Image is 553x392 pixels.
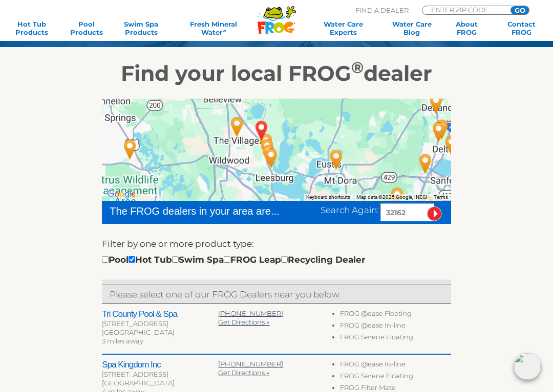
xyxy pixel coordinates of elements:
[381,179,413,215] div: Leslie's Poolmart, Inc. # 462 - 32 miles away.
[427,206,442,221] input: Submit
[340,333,451,344] li: FROG Serene Floating
[120,20,162,36] a: Swim SpaProducts
[420,86,452,122] div: Pinch-A-Penny #103 - 38 miles away.
[102,253,365,266] div: Pool Hot Tub Swim Spa FROG Leap Recycling Dealer
[340,372,451,383] li: FROG Serene Floating
[250,126,282,162] div: Tri County Pool & Spa - 3 miles away.
[218,368,269,377] a: Get Directions »
[500,20,543,36] a: ContactFROG
[445,20,488,36] a: AboutFROG
[15,60,538,86] h2: Find your local FROG dealer
[102,337,143,345] span: 3 miles away
[223,28,226,33] sup: ∞
[10,20,53,36] a: Hot TubProducts
[308,20,378,36] a: Water CareExperts
[102,360,218,370] h2: Spa Kingdom Inc
[372,190,404,226] div: Pinch-A-Penny #058 - 32 miles away.
[102,328,218,337] div: [GEOGRAPHIC_DATA]
[104,188,138,201] img: Google
[256,140,287,176] div: Florida Spa and Pool Warehouse - 6 miles away.
[351,58,364,77] sup: ®
[253,136,285,172] div: Pinch-A-Penny #113 - 5 miles away.
[306,194,350,201] button: Keyboard shortcuts
[104,188,138,201] a: Open this area in Google Maps (opens a new window)
[175,20,252,36] a: Fresh MineralWater∞
[410,146,441,181] div: Pinch-A-Penny #200 - 36 miles away.
[434,194,448,200] a: Terms (opens in new tab)
[511,6,529,14] input: GO
[321,205,378,215] span: Search Again:
[412,188,443,223] div: Spas Etc of Orlando - 39 miles away.
[218,360,283,368] a: [PHONE_NUMBER]
[430,6,499,13] input: Zip Code Form
[321,142,352,177] div: Pinch-A-Penny #061 - 17 miles away.
[110,203,280,219] div: The FROG dealers in your area are...
[340,321,451,333] li: FROG @ease In-line
[218,309,283,317] a: [PHONE_NUMBER]
[251,131,283,167] div: Spa Kingdom Inc - 4 miles away.
[246,112,278,148] div: LADY LAKE, FL 32162
[436,127,467,163] div: Pinch-A-Penny #076 - 41 miles away.
[218,318,269,326] a: Get Directions »
[65,20,108,36] a: PoolProducts
[423,114,455,150] div: Pinch-A-Penny #276 - 38 miles away.
[114,131,146,167] div: Pinch-A-Penny #099 - 29 miles away.
[110,288,443,301] p: Please select one of our FROG Dealers near you below.
[426,111,458,147] div: Leslie's Poolmart, Inc. # 608 - 39 miles away.
[102,379,218,387] div: [GEOGRAPHIC_DATA]
[340,360,451,372] li: FROG @ease In-line
[391,20,433,36] a: Water CareBlog
[102,370,218,379] div: [STREET_ADDRESS]
[102,237,254,250] label: Filter by one or more product type:
[340,309,451,321] li: FROG @ease Floating
[221,109,253,145] div: Spa & Patio Center - 5 miles away.
[356,194,428,200] span: Map data ©2025 Google, INEGI
[514,353,541,380] img: openIcon
[355,6,409,15] p: Find A Dealer
[102,309,218,319] h2: Tri County Pool & Spa
[102,319,218,328] div: [STREET_ADDRESS]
